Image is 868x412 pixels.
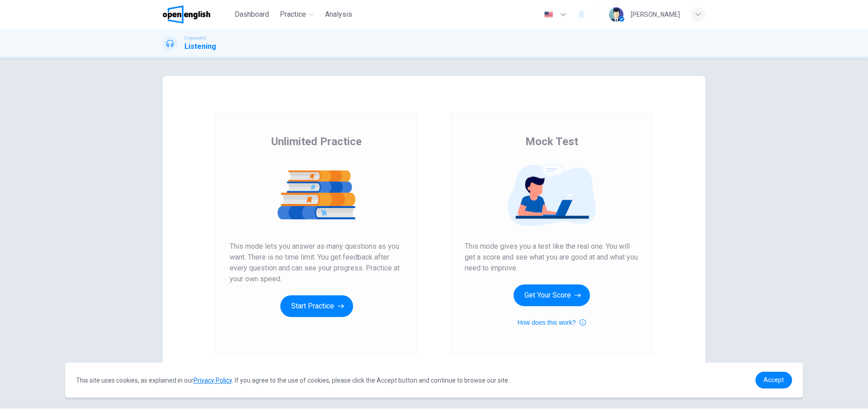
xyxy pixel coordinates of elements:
div: [PERSON_NAME] [631,9,680,20]
span: Mock Test [525,134,578,149]
span: This site uses cookies, as explained in our . If you agree to the use of cookies, please click th... [76,377,509,384]
a: Privacy Policy [193,377,232,384]
span: Practice [280,9,306,20]
button: Get Your Score [514,284,590,306]
div: cookieconsent [65,363,803,398]
button: Dashboard [231,6,273,23]
button: Start Practice [280,295,353,317]
span: Linguaskill [184,35,207,41]
button: How does this work? [517,317,585,328]
a: dismiss cookie message [755,372,792,388]
span: This mode gives you a test like the real one. You will get a score and see what you are good at a... [465,241,638,274]
img: en [543,11,554,18]
img: OpenEnglish logo [163,5,210,24]
button: Practice [276,6,318,23]
span: Dashboard [235,9,269,20]
h1: Listening [184,41,216,52]
span: Accept [764,376,784,384]
span: Analysis [325,9,352,20]
span: Unlimited Practice [271,134,362,149]
a: OpenEnglish logo [163,5,231,24]
img: Profile picture [609,7,623,22]
span: This mode lets you answer as many questions as you want. There is no time limit. You get feedback... [230,241,403,284]
button: Analysis [321,6,356,23]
